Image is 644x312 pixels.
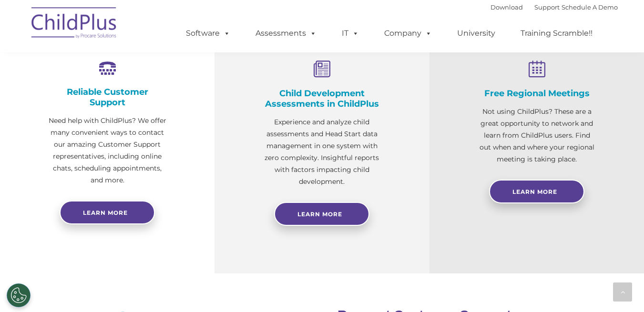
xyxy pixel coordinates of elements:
a: Schedule A Demo [562,3,618,11]
a: Company [375,24,441,43]
font: | [491,3,618,11]
h4: Child Development Assessments in ChildPlus [262,88,381,109]
a: Software [176,24,240,43]
a: Assessments [246,24,326,43]
p: Need help with ChildPlus? We offer many convenient ways to contact our amazing Customer Support r... [48,115,167,186]
span: Learn More [297,211,342,218]
span: Phone number [133,102,173,109]
a: Download [491,3,523,11]
a: Support [534,3,560,11]
img: ChildPlus by Procare Solutions [27,0,122,48]
span: Learn More [512,188,557,195]
a: Learn More [274,202,369,226]
span: Last name [133,63,162,70]
a: Training Scramble!! [511,24,602,43]
a: IT [332,24,368,43]
a: University [448,24,505,43]
a: Learn more [60,201,155,224]
h4: Free Regional Meetings [477,88,596,99]
p: Experience and analyze child assessments and Head Start data management in one system with zero c... [262,116,381,188]
span: Learn more [83,209,128,216]
a: Learn More [489,180,584,203]
button: Cookies Settings [7,283,31,307]
h4: Reliable Customer Support [48,87,167,108]
p: Not using ChildPlus? These are a great opportunity to network and learn from ChildPlus users. Fin... [477,106,596,165]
